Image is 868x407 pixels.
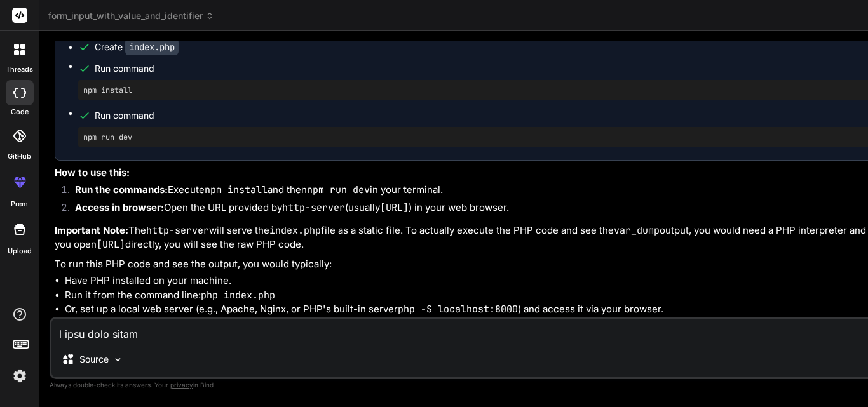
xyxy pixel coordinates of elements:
label: threads [6,64,33,75]
code: npm install [205,183,268,196]
strong: How to use this: [55,166,130,178]
strong: Run the commands: [75,183,168,196]
code: http-server [282,201,345,214]
label: prem [11,199,28,210]
code: php -S localhost:8000 [398,303,518,316]
span: form_input_with_value_and_identifier [48,10,214,22]
label: Upload [8,246,32,257]
strong: Access in browser: [75,201,164,213]
code: [URL] [97,238,125,251]
div: Create [95,41,179,53]
code: php index.php [201,289,275,302]
strong: Important Note: [55,224,128,236]
code: npm run dev [307,183,370,196]
label: code [11,107,29,117]
code: var_dump [614,224,660,237]
label: GitHub [8,151,31,162]
span: privacy [170,381,193,389]
code: index.php [125,39,179,55]
img: settings [9,365,31,387]
img: Pick Models [112,354,123,365]
code: http-server [146,224,209,237]
p: Source [79,353,109,366]
code: [URL] [380,201,409,214]
code: index.php [269,224,321,237]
